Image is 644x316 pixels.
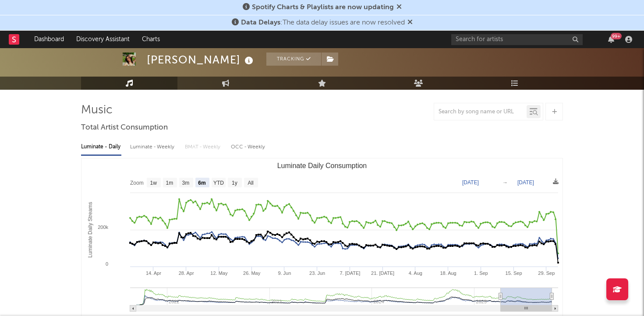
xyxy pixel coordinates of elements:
text: 0 [106,261,108,267]
input: Search by song name or URL [434,109,527,116]
div: Luminate - Daily [81,140,121,154]
text: 23. Jun [309,270,325,276]
text: 18. Aug [440,270,456,276]
text: 15. Sep [506,270,522,276]
a: Dashboard [28,31,70,48]
text: 29. Sep [538,270,555,276]
text: 7. [DATE] [340,270,360,276]
a: Discovery Assistant [70,31,136,48]
text: 9. Jun [278,270,291,276]
text: Luminate Daily Consumption [277,162,367,169]
text: All [248,180,253,186]
text: 200k [98,225,108,230]
div: Luminate - Weekly [130,140,176,154]
div: [PERSON_NAME] [147,53,255,67]
input: Search for artists [451,34,583,45]
span: Spotify Charts & Playlists are now updating [252,4,394,11]
span: Dismiss [396,4,402,11]
span: Dismiss [407,19,413,26]
text: [DATE] [462,179,479,186]
text: 4. Aug [409,270,422,276]
text: 1m [166,180,173,186]
text: 1w [150,180,157,186]
text: 12. May [210,270,228,276]
text: Zoom [130,180,144,186]
text: → [502,179,508,186]
span: : The data delay issues are now resolved [241,19,405,26]
text: 28. Apr [179,270,194,276]
text: 21. [DATE] [371,270,394,276]
text: 26. May [243,270,261,276]
text: 1. Sep [474,270,488,276]
a: Charts [136,31,166,48]
div: OCC - Weekly [231,140,266,154]
text: 3m [182,180,190,186]
text: 14. Apr [146,270,161,276]
button: 99+ [608,36,614,43]
text: [DATE] [517,179,534,186]
button: Tracking [266,53,321,66]
span: Total Artist Consumption [81,123,168,133]
text: 1y [232,180,237,186]
text: 6m [198,180,205,186]
div: 99 + [611,33,622,39]
span: Data Delays [241,19,280,26]
text: YTD [213,180,224,186]
text: Luminate Daily Streams [87,202,93,257]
